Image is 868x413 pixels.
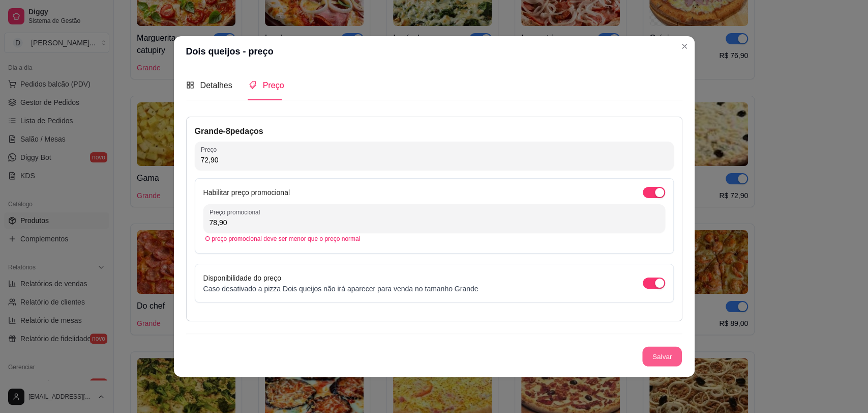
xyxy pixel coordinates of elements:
label: Disponibilidade do preço [203,274,281,282]
span: Preço [263,81,284,90]
div: O preço promocional deve ser menor que o preço normal [205,235,663,243]
label: Habilitar preço promocional [203,188,290,197]
input: Preço [201,155,668,165]
label: Preço promocional [209,208,263,216]
div: Grande - 8 pedaços [195,125,674,137]
button: Close [676,38,693,54]
input: Preço promocional [209,217,659,228]
span: tags [249,81,257,89]
button: Salvar [642,346,682,366]
span: appstore [186,81,194,89]
label: Preço [201,145,220,154]
span: Detalhes [200,81,232,90]
p: Caso desativado a pizza Dois queijos não irá aparecer para venda no tamanho Grande [203,284,478,294]
header: Dois queijos - preço [174,36,695,67]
